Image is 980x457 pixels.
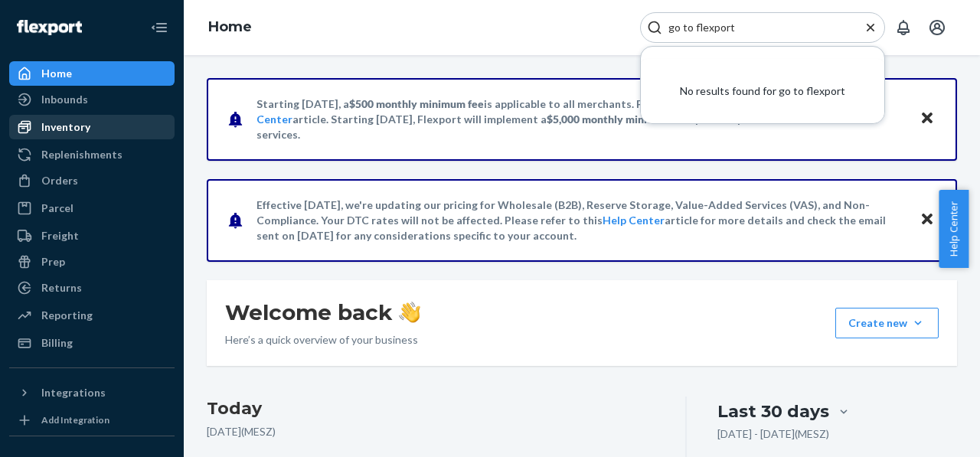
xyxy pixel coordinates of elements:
ol: breadcrumbs [196,5,264,50]
div: Replenishments [41,147,122,162]
a: Parcel [9,196,175,220]
button: Create new [835,308,939,338]
span: $500 monthly minimum fee [349,97,484,110]
img: hand-wave emoji [399,302,420,323]
button: Open notifications [888,12,919,43]
div: Add Integration [41,413,109,426]
p: [DATE] ( MESZ ) [207,424,655,439]
button: Close [917,209,937,231]
button: Help Center [939,190,969,268]
a: Returns [9,276,175,300]
a: Inbounds [9,87,175,112]
div: No results found for go to flexport [641,59,884,123]
button: Close [917,108,937,130]
svg: Search Icon [647,20,662,35]
a: Replenishments [9,142,175,167]
button: Open account menu [922,12,952,43]
p: Effective [DATE], we're updating our pricing for Wholesale (B2B), Reserve Storage, Value-Added Se... [256,197,905,243]
a: Add Integration [9,411,175,429]
div: Prep [41,254,65,269]
a: Reporting [9,303,175,328]
div: Returns [41,280,82,295]
a: Billing [9,331,175,355]
input: Search Input [662,20,851,35]
a: Inventory [9,115,175,139]
a: Freight [9,224,175,248]
div: Inbounds [41,92,88,107]
p: [DATE] - [DATE] ( MESZ ) [717,426,829,442]
div: Inventory [41,119,90,135]
div: Last 30 days [717,400,829,423]
span: $5,000 monthly minimum fee [547,113,690,126]
img: Flexport logo [17,20,82,35]
h1: Welcome back [225,299,420,326]
a: Help Center [603,214,665,227]
div: Parcel [41,201,73,216]
div: Reporting [41,308,93,323]
div: Home [41,66,72,81]
div: Freight [41,228,79,243]
button: Integrations [9,380,175,405]
div: Orders [41,173,78,188]
a: Orders [9,168,175,193]
p: Starting [DATE], a is applicable to all merchants. For more details, please refer to this article... [256,96,905,142]
button: Close Navigation [144,12,175,43]
p: Here’s a quick overview of your business [225,332,420,348]
a: Home [208,18,252,35]
h3: Today [207,397,655,421]
button: Close Search [863,20,878,36]
div: Integrations [41,385,106,400]
div: Billing [41,335,73,351]
a: Home [9,61,175,86]
a: Prep [9,250,175,274]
